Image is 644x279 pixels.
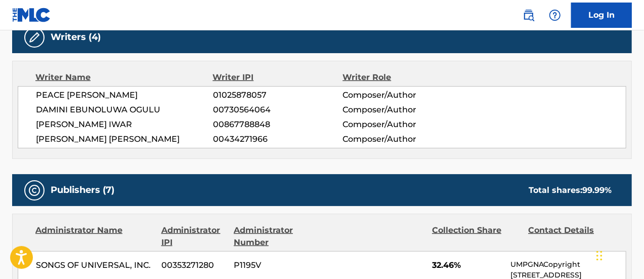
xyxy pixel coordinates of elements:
[36,89,213,101] span: PEACE [PERSON_NAME]
[36,259,154,271] span: SONGS OF UNIVERSAL, INC.
[213,104,343,116] span: 00730564064
[519,5,539,25] a: Public Search
[161,259,226,271] span: 00353271280
[342,104,460,116] span: Composer/Author
[529,184,612,196] div: Total shares:
[36,118,213,131] span: [PERSON_NAME] IWAR
[593,230,644,279] iframe: Chat Widget
[549,9,561,21] img: help
[234,224,322,249] div: Administrator Number
[28,184,40,196] img: Publishers
[545,5,565,25] div: Help
[213,118,343,131] span: 00867788848
[342,133,460,145] span: Composer/Author
[510,259,626,270] p: UMPGNACopyright
[582,185,612,195] span: 99.99 %
[28,31,40,44] img: Writers
[213,133,343,145] span: 00434271966
[161,224,226,249] div: Administrator IPI
[432,224,521,249] div: Collection Share
[432,259,503,271] span: 32.46%
[234,259,322,271] span: P1195V
[342,118,460,131] span: Composer/Author
[51,184,114,196] h5: Publishers (7)
[36,104,213,116] span: DAMINI EBUNOLUWA OGULU
[571,3,632,28] a: Log In
[212,71,342,84] div: Writer IPI
[12,8,51,22] img: MLC Logo
[596,241,603,271] div: Drag
[35,224,154,249] div: Administrator Name
[342,71,461,84] div: Writer Role
[528,224,617,249] div: Contact Details
[51,31,101,43] h5: Writers (4)
[523,9,535,21] img: search
[342,89,460,101] span: Composer/Author
[35,71,212,84] div: Writer Name
[213,89,343,101] span: 01025878057
[36,133,213,145] span: [PERSON_NAME] [PERSON_NAME]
